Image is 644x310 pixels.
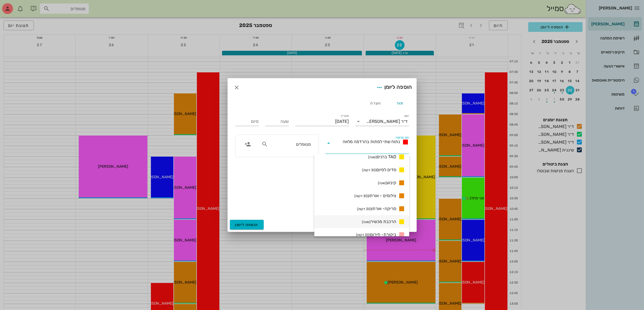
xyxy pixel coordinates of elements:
[343,139,400,144] span: נתוח שתי לסתות בהרדמה מלאה
[375,83,412,92] div: הוספה ליומן
[356,233,370,237] small: (30 דקות)
[362,167,396,173] span: סדים לסיום
[362,168,377,172] small: (30 דקות)
[368,154,396,160] span: TAD ברגים
[355,117,409,126] div: יומןד״ר [PERSON_NAME]
[362,220,371,224] small: (שעה)
[235,223,258,227] span: הוספה ליומן
[354,193,396,199] span: צילומים - אורתו
[340,114,349,118] label: תאריך
[357,205,396,212] span: סריקה- אורתו
[388,97,412,110] div: תור
[235,202,409,208] div: שליחת תורים בוואטסאפ
[357,207,371,211] small: (30 דקות)
[368,155,377,159] small: (שעה)
[404,114,409,118] label: יומן
[364,97,388,110] div: הערה
[356,231,396,238] span: ביקורת- חירום
[395,136,409,140] label: סוג פגישה
[366,119,408,124] div: ד״ר [PERSON_NAME]
[230,220,264,230] button: הוספה ליומן
[354,194,369,198] small: (30 דקות)
[362,218,396,225] span: הרכבת מכשיר
[378,180,396,186] span: קיבוע
[378,181,387,185] small: (שעה)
